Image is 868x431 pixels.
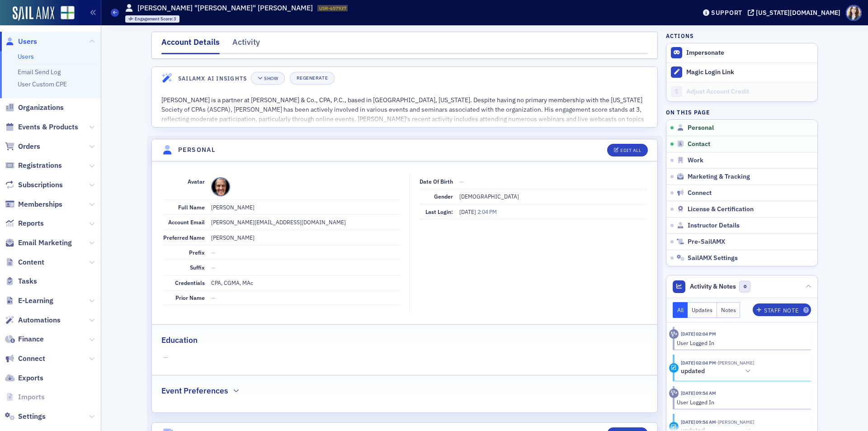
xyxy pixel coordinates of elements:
a: Registrations [5,161,62,171]
button: Edit All [607,144,648,156]
a: Email Send Log [18,68,61,76]
span: Jim Martin [716,419,754,425]
span: Personal [688,124,714,132]
span: Avatar [188,178,205,185]
button: Notes [717,302,741,318]
span: Orders [18,142,40,152]
dd: [PERSON_NAME][EMAIL_ADDRESS][DOMAIN_NAME] [211,215,400,229]
button: Show [251,72,285,85]
span: Subscriptions [18,180,63,190]
div: Show [264,76,278,81]
button: [US_STATE][DOMAIN_NAME] [748,9,844,16]
span: Prefix [189,249,205,256]
h4: Personal [178,145,215,155]
h2: Education [161,334,198,346]
a: Content [5,257,44,267]
span: Finance [18,334,44,344]
button: Impersonate [686,49,724,57]
span: Full Name [178,204,205,211]
a: Events & Products [5,122,78,132]
dd: [DEMOGRAPHIC_DATA] [459,189,646,204]
a: E-Learning [5,296,53,306]
span: — [163,353,646,362]
a: Orders [5,142,40,152]
a: View Homepage [54,6,75,21]
span: Content [18,257,44,267]
a: Automations [5,315,61,325]
div: 3 [135,17,177,22]
span: Tasks [18,276,37,286]
span: Users [18,37,37,47]
span: — [211,294,216,301]
div: Update [669,363,679,373]
h5: updated [681,367,705,375]
span: [DATE] [459,208,477,215]
div: User Logged In [677,398,805,406]
a: Memberships [5,199,62,209]
span: Date of Birth [420,178,453,185]
a: User Custom CPE [18,80,67,88]
span: — [211,264,216,271]
a: Adjust Account Credit [666,82,817,101]
button: All [673,302,688,318]
span: License & Certification [688,205,754,213]
span: Reports [18,218,44,228]
span: Prior Name [175,294,205,301]
div: Activity [669,329,679,339]
h2: Event Preferences [161,385,228,397]
span: Credentials [175,279,205,286]
div: Edit All [620,148,641,153]
a: Users [18,52,34,61]
time: 8/16/2025 09:54 AM [681,419,716,425]
h4: SailAMX AI Insights [178,74,247,82]
h1: [PERSON_NAME] "[PERSON_NAME]" [PERSON_NAME] [137,3,313,13]
span: Connect [688,189,712,197]
a: Organizations [5,103,64,113]
img: SailAMX [61,6,75,20]
time: 8/16/2025 09:54 AM [681,390,716,396]
a: Reports [5,218,44,228]
span: Contact [688,140,710,148]
span: Pre-SailAMX [688,238,725,246]
span: E-Learning [18,296,53,306]
span: SailAMX Settings [688,254,738,262]
div: Adjust Account Credit [686,88,813,96]
dd: [PERSON_NAME] [211,230,400,245]
div: [US_STATE][DOMAIN_NAME] [756,9,840,17]
div: User Logged In [677,339,805,347]
span: Connect [18,354,45,364]
span: Organizations [18,103,64,113]
div: Engagement Score: 3 [125,15,180,23]
span: — [459,178,464,185]
a: Settings [5,412,46,422]
span: — [211,249,216,256]
div: Activity [232,36,260,53]
div: Magic Login Link [686,68,813,76]
span: Imports [18,392,45,402]
a: Subscriptions [5,180,63,190]
span: USR-657937 [319,5,346,11]
span: Last Login: [425,208,453,215]
button: Magic Login Link [666,62,817,82]
dd: [PERSON_NAME] [211,200,400,214]
span: Account Email [168,218,205,226]
span: Exports [18,373,43,383]
span: Marketing & Tracking [688,173,750,181]
a: Tasks [5,276,37,286]
button: updated [681,367,754,376]
h4: Actions [666,32,694,40]
span: Automations [18,315,61,325]
span: Activity & Notes [690,282,736,291]
span: Settings [18,412,46,422]
img: SailAMX [13,6,54,21]
span: Profile [846,5,862,21]
a: Finance [5,334,44,344]
span: 2:04 PM [477,208,497,215]
a: Imports [5,392,45,402]
span: Memberships [18,199,62,209]
button: Updates [688,302,717,318]
span: Suffix [190,264,205,271]
span: Engagement Score : [135,16,174,22]
button: Staff Note [753,303,811,316]
time: 8/25/2025 02:04 PM [681,331,716,337]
